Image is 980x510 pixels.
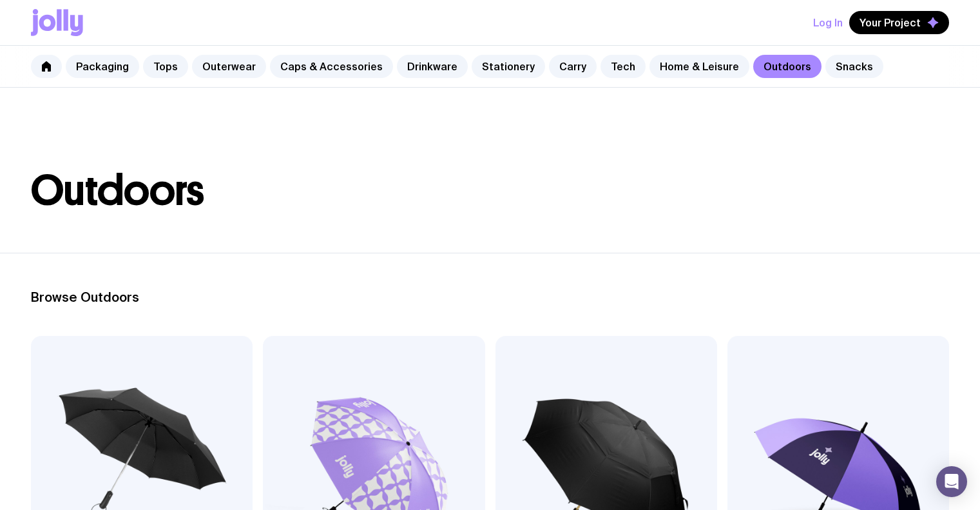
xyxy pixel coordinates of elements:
button: Your Project [849,11,949,34]
span: Your Project [860,16,921,29]
div: Open Intercom Messenger [936,466,967,497]
a: Stationery [472,55,545,78]
h2: Browse Outdoors [31,289,949,305]
a: Outerwear [192,55,266,78]
a: Caps & Accessories [270,55,393,78]
a: Tops [143,55,188,78]
a: Tech [600,55,646,78]
a: Carry [549,55,597,78]
a: Home & Leisure [649,55,749,78]
h1: Outdoors [31,170,949,211]
a: Outdoors [753,55,821,78]
button: Log In [813,11,843,34]
a: Drinkware [397,55,468,78]
a: Packaging [66,55,139,78]
a: Snacks [825,55,883,78]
